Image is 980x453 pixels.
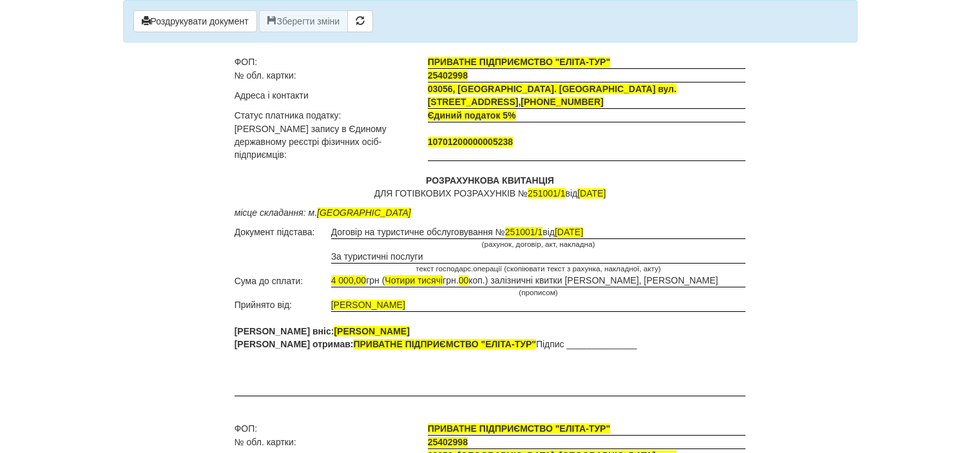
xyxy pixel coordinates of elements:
[235,422,428,436] td: ФОП:
[133,10,257,32] button: Роздрукувати документ
[428,84,677,107] span: 03056, [GEOGRAPHIC_DATA]. [GEOGRAPHIC_DATA] вул. [STREET_ADDRESS]
[331,239,746,250] td: (рахунок, договір, акт, накладна)
[235,174,746,200] p: ДЛЯ ГОТІВКОВИХ РОЗРАХУНКІВ № від
[235,55,428,69] td: ФОП:
[334,326,409,336] span: [PERSON_NAME]
[235,82,428,109] td: Адреса і контакти
[331,300,405,310] span: [PERSON_NAME]
[259,10,348,32] button: Зберегти зміни
[428,57,610,67] span: ПРИВАТНЕ ПІДПРИЄМСТВО "ЕЛІТА-ТУР"
[235,122,428,161] td: [PERSON_NAME] запису в Єдиному державному реєстрі фізичних осіб-підприємців:
[577,188,606,198] span: [DATE]
[331,226,746,239] td: Договір на туристичне обслуговування № від
[235,326,410,336] b: [PERSON_NAME] вніс:
[235,109,428,122] td: Статус платника податку:
[235,298,331,312] td: Прийнято від:
[235,325,746,351] p: Підпис ______________
[428,110,516,120] span: Єдиний податок 5%
[555,227,583,237] span: [DATE]
[235,436,428,449] td: № обл. картки:
[428,437,468,447] span: 25402998
[331,275,367,285] span: 4 000,00
[428,70,468,81] span: 25402998
[428,423,610,434] span: ПРИВАТНЕ ПІДПРИЄМСТВО "ЕЛІТА-ТУР"
[505,227,543,237] span: 251001/1
[521,97,603,107] span: [PHONE_NUMBER]
[235,274,331,287] td: Сума до сплати:
[428,137,513,147] span: 10701200000005238
[331,274,746,287] td: грн ( грн. коп.) залізничні квитки [PERSON_NAME], [PERSON_NAME]
[459,275,469,285] span: 00
[235,69,428,82] td: № обл. картки:
[235,226,331,239] td: Документ підстава:
[331,250,746,264] td: За туристичні послуги
[385,275,443,285] span: Чотири тисячі
[426,175,554,186] b: РОЗРАХУНКОВА КВИТАНЦІЯ
[235,339,536,349] b: [PERSON_NAME] отримав:
[235,207,411,218] i: місце складання: м.
[528,188,565,198] span: 251001/1
[353,339,535,349] span: ПРИВАТНЕ ПІДПРИЄМСТВО "ЕЛІТА-ТУР"
[428,82,746,109] td: ,
[317,207,411,218] span: [GEOGRAPHIC_DATA]
[331,263,746,274] td: текст господарс.операції (скопіювати текст з рахунка, накладної, акту)
[331,287,746,298] td: (прописом)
